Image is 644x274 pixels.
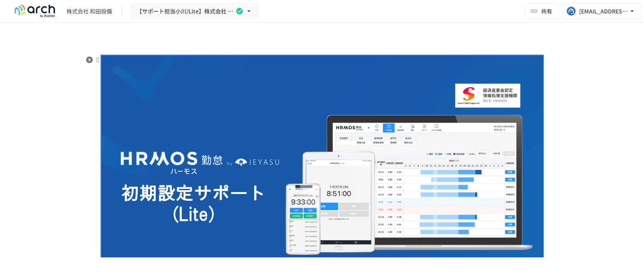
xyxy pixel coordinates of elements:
span: 【サポート担当小川/Lite】株式会社 和田設備様_初期設定サポートLite [137,6,234,16]
div: [EMAIL_ADDRESS][DOMAIN_NAME] [579,6,628,16]
span: 共有 [541,7,552,15]
img: yotsK01pw5xMpTAqb32Fj2x5Yu3sD8IVIEOWAQPL55w [101,55,543,273]
button: 共有 [525,3,559,19]
button: [EMAIL_ADDRESS][DOMAIN_NAME] [562,3,641,19]
img: logo-default@2x-9cf2c760.svg [9,5,60,17]
button: 【サポート担当小川/Lite】株式会社 和田設備様_初期設定サポートLite [131,4,258,19]
div: 株式会社 和田設備 [66,7,112,15]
